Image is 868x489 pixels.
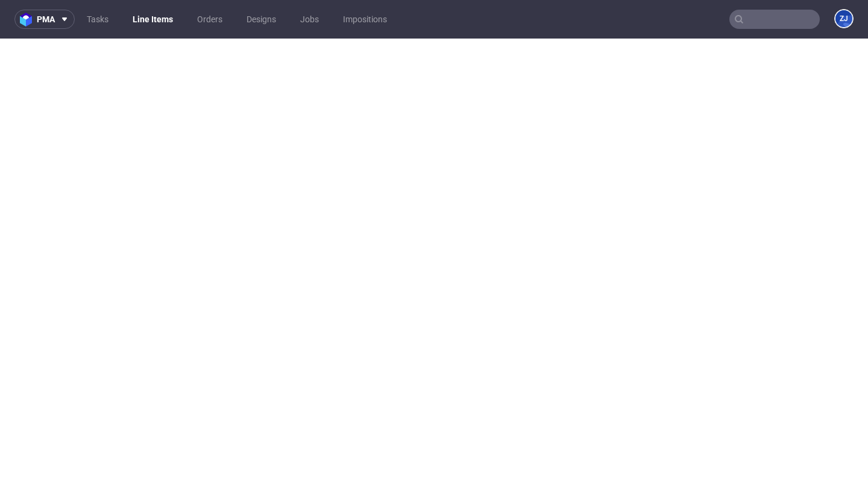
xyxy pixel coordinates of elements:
[239,10,283,29] a: Designs
[20,13,37,26] img: logo
[80,10,116,29] a: Tasks
[125,10,180,29] a: Line Items
[293,10,326,29] a: Jobs
[37,15,55,23] span: pma
[835,10,852,27] figcaption: ZJ
[190,10,230,29] a: Orders
[336,10,394,29] a: Impositions
[14,10,75,29] button: pma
